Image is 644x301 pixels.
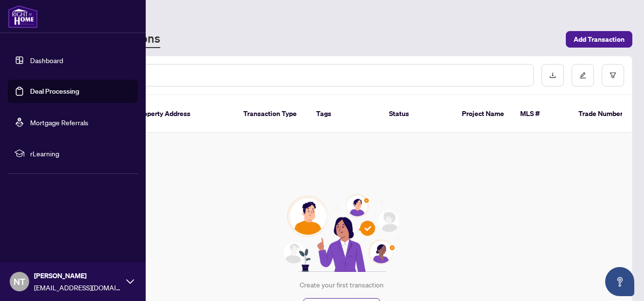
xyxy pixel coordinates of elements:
[30,118,88,127] a: Mortgage Referrals
[574,32,625,47] span: Add Transaction
[571,95,639,133] th: Trade Number
[300,280,384,290] div: Create your first transaction
[610,72,616,79] span: filter
[129,95,236,133] th: Property Address
[381,95,454,133] th: Status
[34,270,121,281] span: [PERSON_NAME]
[34,282,121,293] span: [EMAIL_ADDRESS][DOMAIN_NAME]
[14,275,25,288] span: NT
[542,64,564,86] button: download
[602,64,624,86] button: filter
[512,95,571,133] th: MLS #
[549,72,556,79] span: download
[30,56,63,65] a: Dashboard
[236,95,308,133] th: Transaction Type
[454,95,512,133] th: Project Name
[30,87,79,96] a: Deal Processing
[566,31,632,48] button: Add Transaction
[279,194,404,272] img: Null State Icon
[30,148,131,159] span: rLearning
[8,5,38,28] img: logo
[605,267,634,296] button: Open asap
[572,64,594,86] button: edit
[579,72,586,79] span: edit
[308,95,381,133] th: Tags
